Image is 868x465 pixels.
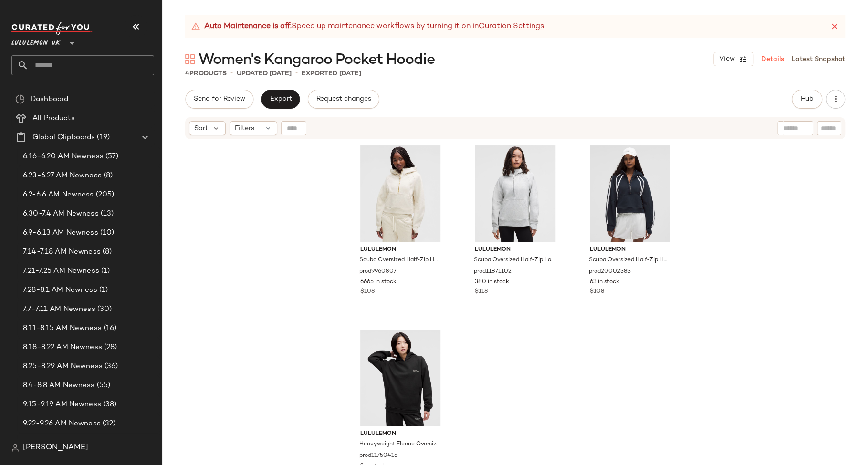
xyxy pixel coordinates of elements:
[98,227,115,238] span: (10)
[23,247,101,258] span: 7.14-7.18 AM Newness
[302,69,361,79] p: Exported [DATE]
[23,285,97,296] span: 7.28-8.1 AM Newness
[353,145,449,242] img: LW3HTPS_067409_1
[360,246,441,254] span: lululemon
[308,90,379,109] button: Request changes
[99,266,110,277] span: (1)
[95,304,112,315] span: (30)
[32,132,95,143] span: Global Clipboards
[11,32,61,50] span: Lululemon UK
[359,452,397,460] span: prod11750415
[103,361,118,372] span: (36)
[360,430,441,438] span: lululemon
[360,288,375,296] span: $108
[94,189,115,200] span: (205)
[360,278,397,287] span: 6665 in stock
[713,52,753,66] button: View
[237,69,292,79] p: updated [DATE]
[589,256,669,265] span: Scuba Oversized Half-Zip Hoodie Trim
[194,124,208,134] span: Sort
[23,227,98,238] span: 6.9-6.13 AM Newness
[23,342,102,353] span: 8.18-8.22 AM Newness
[589,268,631,276] span: prod20002383
[193,95,245,103] span: Send for Review
[269,95,292,103] span: Export
[23,304,95,315] span: 7.7-7.11 AM Newness
[101,418,116,429] span: (32)
[23,361,103,372] span: 8.25-8.29 AM Newness
[800,95,814,103] span: Hub
[474,256,554,265] span: Scuba Oversized Half-Zip Long Hoodie
[101,399,117,410] span: (38)
[101,247,112,258] span: (8)
[23,380,95,391] span: 8.4-8.8 AM Newness
[97,285,108,296] span: (1)
[31,94,68,105] span: Dashboard
[104,151,119,162] span: (57)
[23,399,101,410] span: 9.15-9.19 AM Newness
[15,94,25,104] img: svg%3e
[359,440,440,449] span: Heavyweight Fleece Oversized Hoodie
[23,437,103,448] span: 9.29-10.3 AM Newness
[590,278,619,287] span: 63 in stock
[23,418,101,429] span: 9.22-9.26 AM Newness
[761,54,784,64] a: Details
[359,256,440,265] span: Scuba Oversized Half-Zip Hoodie
[316,95,371,103] span: Request changes
[23,208,99,219] span: 6.30-7.4 AM Newness
[185,90,253,109] button: Send for Review
[295,68,298,79] span: •
[95,380,111,391] span: (55)
[102,323,117,334] span: (16)
[23,170,102,181] span: 6.23-6.27 AM Newness
[590,246,670,254] span: lululemon
[204,21,292,32] strong: Auto Maintenance is off.
[475,246,555,254] span: lululemon
[103,437,118,448] span: (32)
[719,55,735,63] span: View
[474,268,512,276] span: prod11871102
[359,268,397,276] span: prod9960807
[582,145,678,242] img: LW3IOYS_033476_1
[32,113,75,124] span: All Products
[475,278,509,287] span: 380 in stock
[590,288,604,296] span: $108
[95,132,110,143] span: (19)
[102,170,113,181] span: (8)
[23,189,94,200] span: 6.2-6.6 AM Newness
[230,68,233,79] span: •
[792,54,845,64] a: Latest Snapshot
[261,90,300,109] button: Export
[11,444,19,452] img: svg%3e
[185,70,189,77] span: 4
[185,69,227,79] div: Products
[11,22,93,35] img: cfy_white_logo.C9jOOHJF.svg
[102,342,117,353] span: (28)
[23,151,104,162] span: 6.16-6.20 AM Newness
[792,90,822,109] button: Hub
[23,442,88,454] span: [PERSON_NAME]
[23,323,102,334] span: 8.11-8.15 AM Newness
[475,288,488,296] span: $118
[99,208,114,219] span: (13)
[479,21,544,32] a: Curation Settings
[23,266,99,277] span: 7.21-7.25 AM Newness
[353,330,449,426] img: LW3HRUS_0001_1
[199,51,435,70] span: Women's Kangaroo Pocket Hoodie​
[191,21,544,32] div: Speed up maintenance workflows by turning it on in
[467,145,563,242] img: LW3JJWS_032493_1
[235,124,254,134] span: Filters
[185,54,195,64] img: svg%3e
